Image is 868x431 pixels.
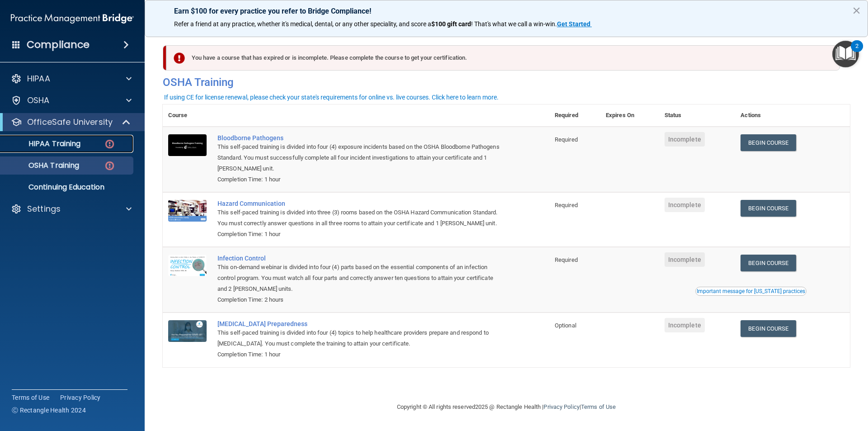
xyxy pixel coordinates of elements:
a: Hazard Communication [217,200,504,207]
span: Ⓒ Rectangle Health 2024 [12,406,86,415]
span: Incomplete [665,198,705,212]
img: exclamation-circle-solid-danger.72ef9ffc.png [174,52,185,64]
a: Bloodborne Pathogens [217,134,504,142]
img: danger-circle.6113f641.png [104,138,115,150]
button: Open Resource Center, 2 new notifications [832,41,859,67]
th: Expires On [600,104,659,127]
div: 2 [855,46,859,58]
a: Privacy Policy [543,403,579,410]
th: Actions [735,104,850,127]
button: Read this if you are a dental practitioner in the state of CA [695,287,807,296]
p: Settings [27,204,61,214]
span: Required [555,136,578,143]
span: Required [555,202,578,208]
iframe: Drift Widget Chat Controller [823,369,857,403]
a: Begin Course [741,255,796,271]
th: Status [659,104,736,127]
a: Infection Control [217,255,504,262]
span: Optional [555,322,576,329]
div: Completion Time: 1 hour [217,174,504,185]
div: This self-paced training is divided into four (4) topics to help healthcare providers prepare and... [217,327,504,349]
th: Required [549,104,600,127]
span: ! That's what we call a win-win. [471,20,557,28]
div: You have a course that has expired or is incomplete. Please complete the course to get your certi... [166,45,840,71]
img: danger-circle.6113f641.png [104,160,115,171]
a: Begin Course [741,320,796,337]
a: OfficeSafe University [11,117,131,128]
strong: Get Started [557,20,590,28]
span: Incomplete [665,318,705,332]
a: Terms of Use [581,403,616,410]
div: Completion Time: 2 hours [217,294,504,305]
div: Copyright © All rights reserved 2025 @ Rectangle Health | | [341,393,671,422]
button: If using CE for license renewal, please check your state's requirements for online vs. live cours... [163,93,500,102]
button: Close [852,3,861,18]
strong: $100 gift card [431,20,471,28]
h4: Compliance [27,38,90,51]
div: Important message for [US_STATE] practices [697,289,805,294]
p: OfficeSafe University [27,117,113,128]
p: HIPAA Training [6,139,80,148]
a: Get Started [557,20,592,28]
p: HIPAA [27,73,50,84]
p: OSHA [27,95,50,106]
a: [MEDICAL_DATA] Preparedness [217,320,504,327]
div: This on-demand webinar is divided into four (4) parts based on the essential components of an inf... [217,262,504,294]
a: Begin Course [741,134,796,151]
a: Begin Course [741,200,796,217]
th: Course [163,104,212,127]
div: Completion Time: 1 hour [217,229,504,240]
p: Earn $100 for every practice you refer to Bridge Compliance! [174,7,839,15]
span: Incomplete [665,132,705,147]
div: This self-paced training is divided into three (3) rooms based on the OSHA Hazard Communication S... [217,207,504,229]
a: OSHA [11,95,132,106]
div: Completion Time: 1 hour [217,349,504,360]
a: Settings [11,204,132,214]
span: Required [555,256,578,263]
p: OSHA Training [6,161,79,170]
span: Incomplete [665,252,705,267]
a: Terms of Use [12,393,49,402]
p: Continuing Education [6,183,129,192]
span: Refer a friend at any practice, whether it's medical, dental, or any other speciality, and score a [174,20,431,28]
a: HIPAA [11,73,132,84]
div: This self-paced training is divided into four (4) exposure incidents based on the OSHA Bloodborne... [217,142,504,174]
div: If using CE for license renewal, please check your state's requirements for online vs. live cours... [164,94,499,100]
a: Privacy Policy [60,393,101,402]
h4: OSHA Training [163,76,850,89]
img: PMB logo [11,9,134,28]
